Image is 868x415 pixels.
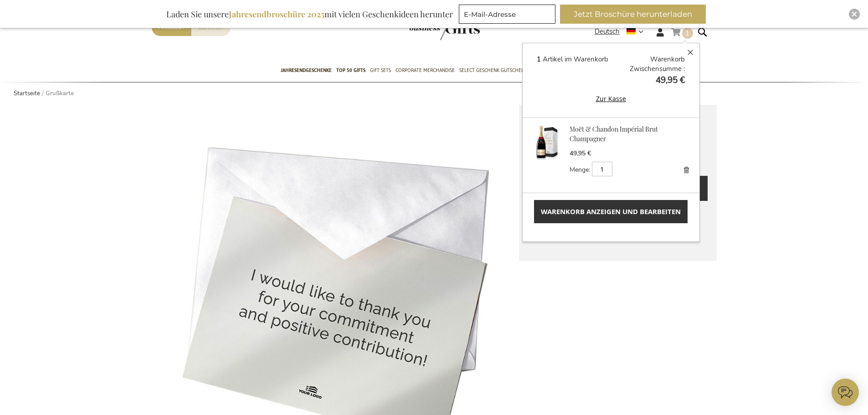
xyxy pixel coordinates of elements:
span: Warenkorb Zwischensumme [630,55,685,73]
span: TOP 50 Gifts [336,66,365,75]
span: Deutsch [595,26,620,37]
span: 1 [537,55,541,64]
span: 49,95 € [656,74,685,86]
a: Moët & Chandon Impérial Brut Champagner [570,125,658,143]
a: Startseite [14,89,40,97]
button: Zur Kasse [537,93,685,104]
span: 1 [685,29,689,38]
button: Jetzt Broschüre herunterladen [560,5,706,24]
form: marketing offers and promotions [459,5,558,26]
span: Corporate Merchandise [395,66,455,75]
div: Close [849,9,860,20]
input: E-Mail-Adresse [459,5,555,24]
span: Select Geschenk Gutschein [459,66,526,75]
span: Artikel im Warenkorb [543,55,608,64]
img: Moët & Chandon Impérial Brut Champagner [529,125,565,160]
label: Menge [570,165,590,174]
img: Close [852,11,857,17]
span: 49,95 € [570,149,591,158]
span: Gift Sets [370,66,391,75]
a: Moët & Chandon Impérial Brut Champagner [529,125,565,163]
span: Jahresendgeschenke [281,66,332,75]
b: Jahresendbroschüre 2025 [229,9,324,20]
a: 1 [671,26,693,41]
strong: Grußkarte [46,89,74,97]
div: Deutsch [595,26,649,37]
span: Warenkorb anzeigen und bearbeiten [541,207,681,216]
a: Warenkorb anzeigen und bearbeiten [534,200,688,223]
div: Laden Sie unsere mit vielen Geschenkideen herunter [162,5,457,24]
iframe: belco-activator-frame [832,379,859,406]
